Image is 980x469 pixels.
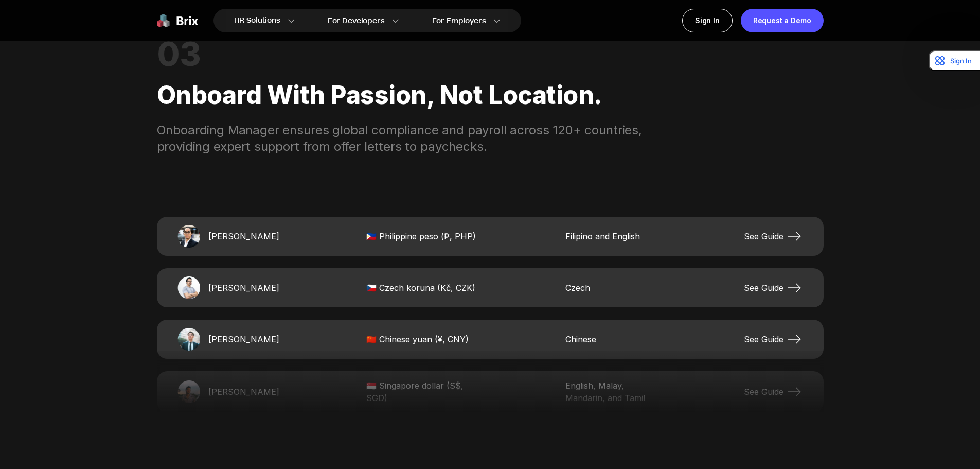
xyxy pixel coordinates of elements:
span: [PERSON_NAME] [208,333,280,345]
span: 🇨🇳 Chinese yuan (¥, CNY) [366,333,479,345]
div: Onboarding Manager ensures global compliance and payroll across 120+ countries, providing expert ... [157,122,684,155]
span: For Developers [328,15,385,26]
span: [PERSON_NAME] [208,230,280,242]
span: 🇵🇭 Philippine peso (₱, PHP) [366,230,479,242]
a: Request a Demo [741,9,824,32]
a: See Guide [744,280,803,296]
span: Filipino and English [565,230,658,242]
div: 03 [157,40,824,68]
span: Chinese [565,333,658,345]
span: HR Solutions [234,12,280,29]
span: [PERSON_NAME] [208,282,280,294]
div: Onboard with passion, not location. [157,68,824,122]
span: For Employers [432,15,486,26]
a: Sign In [682,9,733,32]
span: 🇨🇿 Czech koruna (Kč, CZK) [366,282,479,294]
a: See Guide [744,331,803,348]
span: Czech [565,282,658,294]
a: See Guide [744,228,803,245]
